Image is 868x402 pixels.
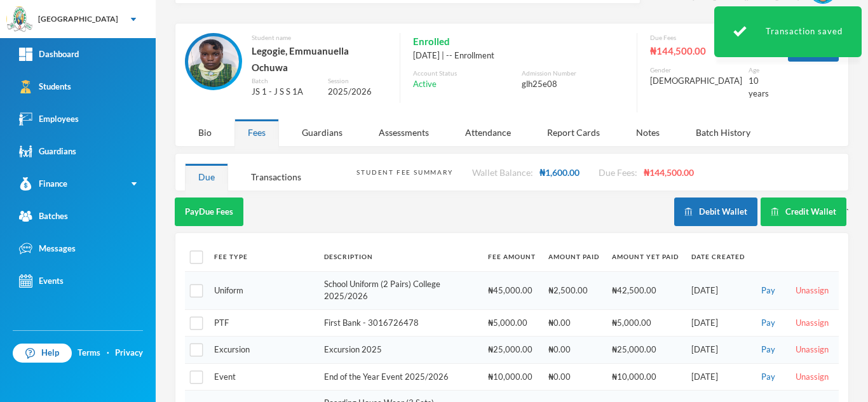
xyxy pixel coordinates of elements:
[252,43,387,76] div: Legogie, Emmuanuella Ochuwa
[650,43,769,59] div: ₦144,500.00
[252,76,318,86] div: Batch
[757,284,779,298] button: Pay
[452,119,524,146] div: Attendance
[674,198,849,226] div: `
[522,78,624,91] div: glh25e08
[19,274,64,288] div: Events
[482,271,542,309] td: ₦45,000.00
[208,363,318,391] td: Event
[685,309,751,337] td: [DATE]
[757,343,779,357] button: Pay
[318,363,482,391] td: End of the Year Event 2025/2026
[482,309,542,337] td: ₦5,000.00
[542,243,606,271] th: Amount Paid
[413,78,437,91] span: Active
[606,243,685,271] th: Amount Yet Paid
[208,337,318,364] td: Excursion
[185,163,228,191] div: Due
[365,119,442,146] div: Assessments
[208,243,318,271] th: Fee Type
[328,76,387,86] div: Session
[188,36,239,87] img: STUDENT
[792,284,832,298] button: Unassign
[650,75,742,88] div: [DEMOGRAPHIC_DATA]
[644,167,694,178] span: ₦144,500.00
[685,243,751,271] th: Date Created
[19,80,71,93] div: Students
[472,167,533,178] span: Wallet Balance:
[685,337,751,364] td: [DATE]
[78,347,100,359] a: Terms
[13,344,72,363] a: Help
[749,75,769,100] div: 10 years
[623,119,673,146] div: Notes
[534,119,613,146] div: Report Cards
[650,65,742,75] div: Gender
[19,177,67,191] div: Finance
[252,33,387,43] div: Student name
[606,363,685,391] td: ₦10,000.00
[208,271,318,309] td: Uniform
[175,198,243,226] button: PayDue Fees
[328,86,387,98] div: 2025/2026
[685,363,751,391] td: [DATE]
[185,119,225,146] div: Bio
[714,6,862,57] div: Transaction saved
[318,271,482,309] td: School Uniform (2 Pairs) College 2025/2026
[539,167,580,178] span: ₦1,600.00
[792,316,832,330] button: Unassign
[19,210,68,223] div: Batches
[542,337,606,364] td: ₦0.00
[413,69,515,78] div: Account Status
[542,363,606,391] td: ₦0.00
[318,309,482,337] td: First Bank - 3016726478
[606,309,685,337] td: ₦5,000.00
[757,316,779,330] button: Pay
[38,13,118,25] div: [GEOGRAPHIC_DATA]
[318,243,482,271] th: Description
[238,163,315,191] div: Transactions
[252,86,318,98] div: JS 1 - J S S 1A
[19,48,79,61] div: Dashboard
[685,271,751,309] td: [DATE]
[482,363,542,391] td: ₦10,000.00
[542,309,606,337] td: ₦0.00
[606,271,685,309] td: ₦42,500.00
[234,119,279,146] div: Fees
[318,337,482,364] td: Excursion 2025
[115,347,143,359] a: Privacy
[757,370,779,384] button: Pay
[599,167,637,178] span: Due Fees:
[19,112,79,126] div: Employees
[482,243,542,271] th: Fee Amount
[522,69,624,78] div: Admission Number
[7,7,32,32] img: logo
[19,145,76,158] div: Guardians
[792,370,832,384] button: Unassign
[19,242,76,255] div: Messages
[208,309,318,337] td: PTF
[413,50,624,62] div: [DATE] | -- Enrollment
[761,198,846,226] button: Credit Wallet
[482,337,542,364] td: ₦25,000.00
[413,33,450,50] span: Enrolled
[356,168,452,177] div: Student Fee Summary
[107,347,109,359] div: ·
[749,65,769,75] div: Age
[542,271,606,309] td: ₦2,500.00
[674,198,757,226] button: Debit Wallet
[650,33,769,43] div: Due Fees
[288,119,356,146] div: Guardians
[606,337,685,364] td: ₦25,000.00
[682,119,764,146] div: Batch History
[792,343,832,357] button: Unassign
